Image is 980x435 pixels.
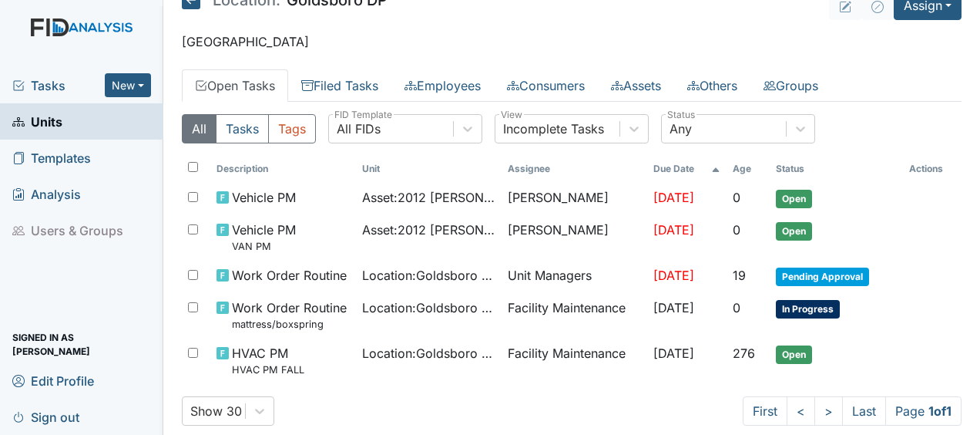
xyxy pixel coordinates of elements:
[232,239,296,254] small: VAN PM
[502,214,647,260] td: [PERSON_NAME]
[268,114,316,143] button: Tags
[216,114,269,143] button: Tasks
[188,162,198,172] input: Toggle All Rows Selected
[653,190,694,205] span: [DATE]
[733,346,755,361] span: 276
[653,300,694,315] span: [DATE]
[727,156,770,182] th: Toggle SortBy
[743,396,962,426] nav: task-pagination
[12,405,79,429] span: Sign out
[12,369,94,393] span: Edit Profile
[653,346,694,361] span: [DATE]
[356,156,502,182] th: Toggle SortBy
[502,338,647,383] td: Facility Maintenance
[391,69,494,102] a: Employees
[842,396,886,426] a: Last
[733,222,740,238] span: 0
[598,69,674,102] a: Assets
[770,156,903,182] th: Toggle SortBy
[232,266,347,285] span: Work Order Routine
[776,268,869,286] span: Pending Approval
[362,266,495,285] span: Location : Goldsboro DP
[182,114,316,143] div: Type filter
[232,298,347,332] span: Work Order Routine mattress/boxspring
[362,344,495,362] span: Location : Goldsboro DP
[502,260,647,292] td: Unit Managers
[12,146,91,170] span: Templates
[232,362,304,377] small: HVAC PM FALL
[362,221,495,239] span: Asset : 2012 [PERSON_NAME] 07541
[776,190,812,208] span: Open
[503,120,604,138] div: Incomplete Tasks
[776,300,840,319] span: In Progress
[787,396,815,426] a: <
[337,120,381,138] div: All FIDs
[362,188,495,207] span: Asset : 2012 [PERSON_NAME] 07541
[182,114,216,143] button: All
[776,346,812,364] span: Open
[105,73,151,97] button: New
[362,298,495,317] span: Location : Goldsboro DP
[12,182,81,206] span: Analysis
[670,120,692,138] div: Any
[750,69,831,102] a: Groups
[674,69,750,102] a: Others
[928,403,951,419] strong: 1 of 1
[182,69,288,102] a: Open Tasks
[210,156,356,182] th: Toggle SortBy
[232,317,347,332] small: mattress/boxspring
[494,69,598,102] a: Consumers
[502,182,647,214] td: [PERSON_NAME]
[903,156,962,182] th: Actions
[12,76,105,95] a: Tasks
[232,188,296,207] span: Vehicle PM
[733,300,740,315] span: 0
[288,69,391,102] a: Filed Tasks
[12,110,62,133] span: Units
[232,344,304,377] span: HVAC PM HVAC PM FALL
[647,156,726,182] th: Toggle SortBy
[743,396,787,426] a: First
[733,190,740,205] span: 0
[12,332,151,356] span: Signed in as [PERSON_NAME]
[182,32,962,51] p: [GEOGRAPHIC_DATA]
[885,396,962,426] span: Page
[502,156,647,182] th: Assignee
[190,402,242,420] div: Show 30
[653,222,694,238] span: [DATE]
[502,292,647,338] td: Facility Maintenance
[182,114,962,426] div: Open Tasks
[776,222,812,241] span: Open
[733,268,746,283] span: 19
[232,221,296,254] span: Vehicle PM VAN PM
[653,268,694,283] span: [DATE]
[814,396,843,426] a: >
